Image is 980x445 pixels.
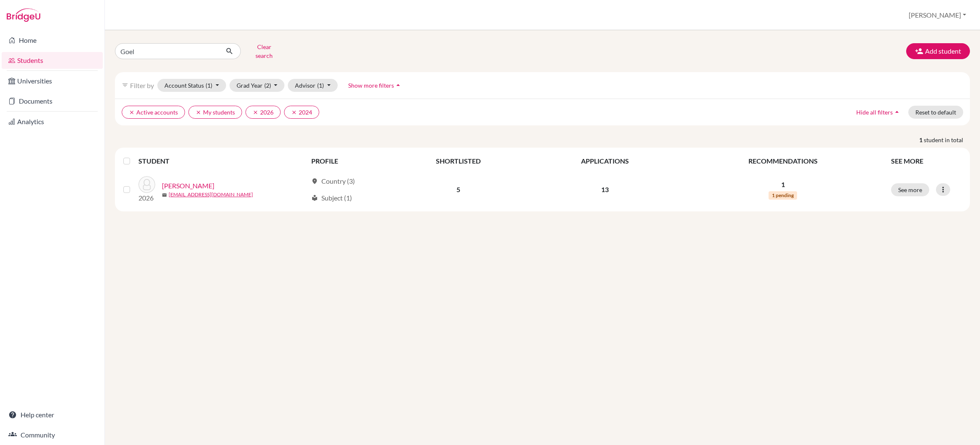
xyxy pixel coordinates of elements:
input: Find student by name... [115,43,219,59]
p: 1 [685,180,881,190]
span: local_library [311,195,318,201]
div: Subject (1) [311,193,352,203]
button: Reset to default [908,106,963,119]
th: PROFILE [306,151,387,171]
button: Show more filtersarrow_drop_up [341,79,409,92]
a: Analytics [2,113,103,130]
span: mail [162,193,167,198]
span: (1) [317,82,324,89]
button: Grad Year(2) [229,79,285,92]
button: Account Status(1) [157,79,226,92]
i: clear [195,109,201,115]
i: arrow_drop_up [394,81,402,89]
button: clear2024 [284,106,319,119]
th: RECOMMENDATIONS [680,151,886,171]
th: SEE MORE [886,151,967,171]
button: [PERSON_NAME] [905,7,970,23]
a: Home [2,32,103,49]
th: SHORTLISTED [387,151,529,171]
button: clearActive accounts [122,106,185,119]
span: Filter by [130,81,154,89]
th: STUDENT [138,151,306,171]
th: APPLICATIONS [529,151,680,171]
button: clear2026 [245,106,281,119]
button: Add student [906,43,970,59]
img: GOEL, Ishaan [138,176,155,193]
span: Hide all filters [856,109,893,116]
a: Help center [2,406,103,423]
p: 2026 [138,193,155,203]
i: clear [291,109,297,115]
span: 1 pending [769,191,797,200]
a: [EMAIL_ADDRESS][DOMAIN_NAME] [169,191,253,198]
td: 5 [387,171,529,208]
span: (1) [206,82,212,89]
a: Documents [2,93,103,109]
a: [PERSON_NAME] [162,181,214,191]
span: location_on [311,178,318,185]
a: Universities [2,73,103,89]
div: Country (3) [311,176,355,186]
i: filter_list [122,82,128,88]
td: 13 [529,171,680,208]
a: Community [2,427,103,443]
a: Students [2,52,103,69]
button: clearMy students [188,106,242,119]
span: student in total [924,135,970,144]
button: See more [891,183,929,196]
i: arrow_drop_up [893,108,901,116]
i: clear [253,109,258,115]
img: Bridge-U [7,8,40,22]
button: Advisor(1) [288,79,338,92]
button: Hide all filtersarrow_drop_up [849,106,908,119]
strong: 1 [919,135,924,144]
button: Clear search [241,40,287,62]
span: Show more filters [348,82,394,89]
span: (2) [264,82,271,89]
i: clear [129,109,135,115]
